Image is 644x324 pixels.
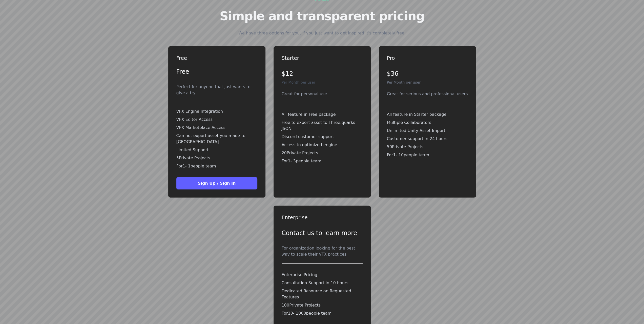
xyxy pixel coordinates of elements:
[387,70,468,78] p: $36
[387,120,468,126] p: Multiple Collaborators
[282,310,363,316] p: For 10 - 1000 people team
[387,80,468,85] p: Per Month per user
[387,152,468,158] p: For 1 - 10 people team
[176,54,257,62] h3: Free
[238,30,406,36] h4: We have three options for you, if you just want to get inspired it's completely free.
[176,84,257,96] div: Perfect for anyone that just wants to give a try.
[220,10,424,22] h2: Simple and transparent pricing
[176,155,257,161] p: 5 Private Projects
[282,111,363,118] p: All feature in Free package
[176,163,257,169] p: For 1 - 1 people team
[282,158,363,164] p: For 1 - 3 people team
[176,181,257,186] a: Sign Up / Sign In
[282,54,363,62] h3: Starter
[176,147,257,153] p: Limited Support
[282,245,363,257] div: For organization looking for the best way to scale their VFX practices
[387,111,468,118] p: All feature in Starter package
[282,120,363,132] p: Free to export asset to Three.quarks JSON
[387,91,468,97] div: Great for serious and professional users
[387,144,468,150] p: 50 Private Projects
[176,68,257,76] p: Free
[282,134,363,140] p: Discord customer support
[282,91,363,97] div: Great for personal use
[282,150,363,156] p: 20 Private Projects
[282,214,363,221] h3: Enterprise
[176,108,257,115] p: VFX Engine Integration
[176,177,257,189] button: Sign Up / Sign In
[282,229,363,237] p: Contact us to learn more
[282,142,363,148] p: Access to optimized engine
[282,280,363,286] p: Consultation Support in 10 hours
[176,117,257,123] p: VFX Editor Access
[282,288,363,300] p: Dedicated Resource on Requested Features
[282,302,363,308] p: 100 Private Projects
[282,70,363,78] p: $12
[387,54,468,62] h3: Pro
[387,128,468,134] p: Unlimited Unity Asset Import
[282,272,363,278] p: Enterprise Pricing
[176,125,257,131] p: VFX Marketplace Access
[387,136,468,142] p: Customer support in 24 hours
[282,80,363,85] p: Per Month per user
[176,133,257,145] p: Can not export asset you made to [GEOGRAPHIC_DATA]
